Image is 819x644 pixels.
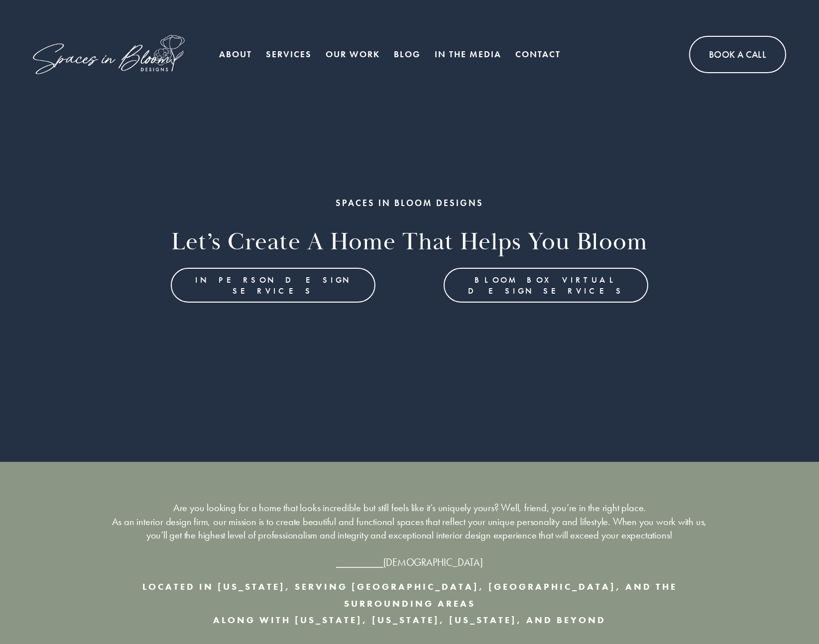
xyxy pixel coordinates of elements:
[326,44,380,64] a: Our Work
[689,36,786,73] a: Book A Call
[219,44,252,64] a: About
[435,44,501,64] a: In the Media
[394,44,421,64] a: Blog
[266,44,312,64] a: folder dropdown
[111,501,708,570] p: Are you looking for a home that looks incredible but still feels like it’s uniquely yours? Well, ...
[171,268,375,303] a: In Person Design Services
[515,44,561,64] a: Contact
[33,35,185,74] img: Spaces in Bloom Designs
[266,45,312,64] span: Services
[444,268,648,303] a: Bloom Box Virtual Design Services
[34,197,785,209] h1: SPACES IN BLOOM DESIGNS
[142,581,681,626] strong: Located in [US_STATE], serving [GEOGRAPHIC_DATA], [GEOGRAPHIC_DATA], and the surrounding areas al...
[34,226,785,258] h2: Let’s Create a home that helps you bloom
